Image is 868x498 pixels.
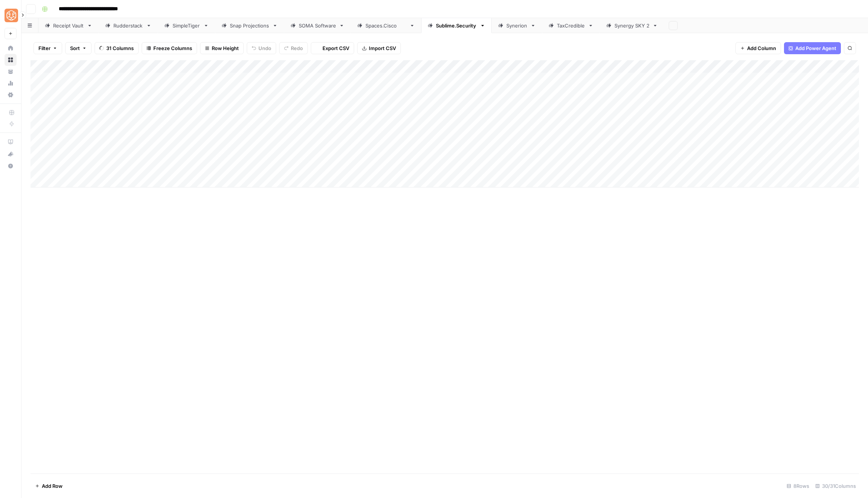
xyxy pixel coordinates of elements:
[53,22,84,29] div: Receipt Vault
[291,44,303,52] span: Redo
[70,44,80,52] span: Sort
[99,18,158,33] a: Rudderstack
[421,18,492,33] a: [DOMAIN_NAME]
[5,148,17,160] button: What's new?
[173,22,200,29] div: SimpleTiger
[5,6,17,25] button: Workspace: SimpleTiger
[5,42,17,54] a: Home
[5,77,17,89] a: Usage
[38,44,50,52] span: Filter
[351,18,421,33] a: [DOMAIN_NAME]
[735,42,781,54] button: Add Column
[369,44,396,52] span: Import CSV
[284,18,351,33] a: SOMA Software
[506,22,527,29] div: Synerion
[299,22,336,29] div: SOMA Software
[38,18,99,33] a: Receipt Vault
[247,42,276,54] button: Undo
[311,42,354,54] button: Export CSV
[784,480,812,492] div: 8 Rows
[5,9,18,22] img: SimpleTiger Logo
[5,148,16,160] div: What's new?
[230,22,269,29] div: Snap Projections
[5,65,17,78] a: Your Data
[795,44,836,52] span: Add Power Agent
[5,89,17,101] a: Settings
[34,42,62,54] button: Filter
[357,42,401,54] button: Import CSV
[279,42,308,54] button: Redo
[158,18,215,33] a: SimpleTiger
[5,160,17,172] button: Help + Support
[95,42,139,54] button: 31 Columns
[557,22,585,29] div: TaxCredible
[5,54,17,66] a: Browse
[747,44,776,52] span: Add Column
[812,480,859,492] div: 30/31 Columns
[436,22,477,29] div: [DOMAIN_NAME]
[212,44,239,52] span: Row Height
[42,482,63,490] span: Add Row
[614,22,649,29] div: Synergy SKY 2
[153,44,192,52] span: Freeze Columns
[784,42,841,54] button: Add Power Agent
[215,18,284,33] a: Snap Projections
[492,18,542,33] a: Synerion
[106,44,134,52] span: 31 Columns
[542,18,600,33] a: TaxCredible
[142,42,197,54] button: Freeze Columns
[600,18,664,33] a: Synergy SKY 2
[65,42,92,54] button: Sort
[113,22,143,29] div: Rudderstack
[258,44,271,52] span: Undo
[322,44,349,52] span: Export CSV
[365,22,406,29] div: [DOMAIN_NAME]
[31,480,67,492] button: Add Row
[5,136,17,148] a: AirOps Academy
[200,42,244,54] button: Row Height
